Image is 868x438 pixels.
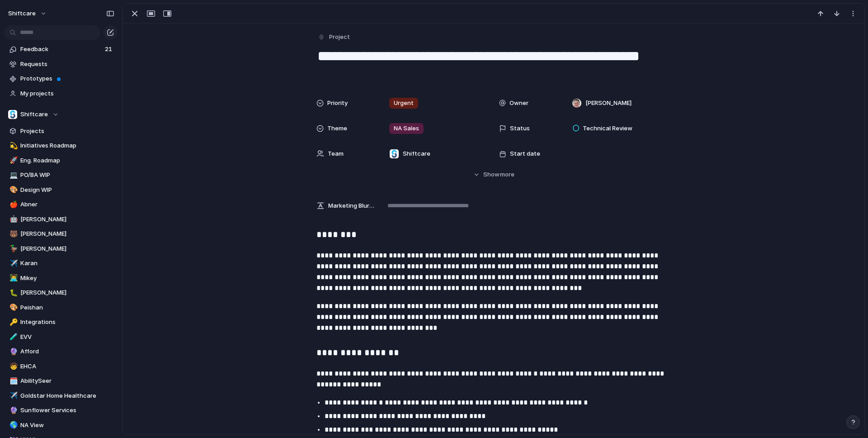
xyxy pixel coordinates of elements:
[394,124,419,133] span: NA Sales
[20,215,114,224] span: [PERSON_NAME]
[8,186,17,195] button: 🎨
[8,347,17,356] button: 🔮
[8,259,17,268] button: ✈️
[8,303,17,312] button: 🎨
[5,404,118,417] a: 🔮Sunflower Services
[5,242,118,256] div: 🦆[PERSON_NAME]
[9,200,16,210] div: 🍎
[20,391,114,400] span: Goldstar Home Healthcare
[20,362,114,371] span: EHCA
[5,213,118,226] div: 🤖[PERSON_NAME]
[20,347,114,356] span: Afford
[20,186,114,195] span: Design WIP
[20,303,114,312] span: Peishan
[5,286,118,300] a: 🐛[PERSON_NAME]
[8,362,17,371] button: 🧒
[8,141,17,150] button: 💫
[585,99,632,108] span: [PERSON_NAME]
[5,57,118,71] a: Requests
[9,155,16,166] div: 🚀
[8,274,17,283] button: 👨‍💻
[316,167,671,183] button: Showmore
[9,302,16,313] div: 🎨
[8,421,17,430] button: 🌎
[5,183,118,197] a: 🎨Design WIP
[5,301,118,314] a: 🎨Peishan
[20,45,102,54] span: Feedback
[5,374,118,388] a: 🗓️AbilitySeer
[329,33,350,42] span: Project
[5,168,118,182] a: 💻PO/BA WIP
[20,60,114,69] span: Requests
[5,315,118,329] a: 🔑Integrations
[9,405,16,416] div: 🔮
[8,244,17,253] button: 🦆
[8,171,17,180] button: 💻
[20,74,114,83] span: Prototypes
[5,345,118,358] a: 🔮Afford
[9,258,16,269] div: ✈️
[20,127,114,136] span: Projects
[510,124,530,133] span: Status
[9,229,16,239] div: 🐻
[20,229,114,238] span: [PERSON_NAME]
[8,391,17,400] button: ✈️
[20,171,114,180] span: PO/BA WIP
[9,317,16,328] div: 🔑
[8,9,36,18] span: shiftcare
[20,318,114,327] span: Integrations
[8,376,17,386] button: 🗓️
[5,139,118,152] a: 💫Initiatives Roadmap
[5,124,118,138] a: Projects
[9,376,16,386] div: 🗓️
[316,31,353,44] button: Project
[9,390,16,401] div: ✈️
[8,156,17,165] button: 🚀
[8,333,17,342] button: 🧪
[8,288,17,297] button: 🐛
[5,419,118,432] div: 🌎NA View
[403,149,430,158] span: Shiftcare
[4,6,52,21] button: shiftcare
[483,170,500,179] span: Show
[20,244,114,253] span: [PERSON_NAME]
[9,214,16,224] div: 🤖
[5,227,118,241] a: 🐻[PERSON_NAME]
[5,271,118,285] a: 👨‍💻Mikey
[327,99,348,108] span: Priority
[20,274,114,283] span: Mikey
[20,421,114,430] span: NA View
[20,141,114,150] span: Initiatives Roadmap
[5,43,118,56] a: Feedback21
[5,154,118,167] a: 🚀Eng. Roadmap
[510,149,540,158] span: Start date
[20,259,114,268] span: Karan
[9,347,16,357] div: 🔮
[8,215,17,224] button: 🤖
[9,332,16,342] div: 🧪
[8,318,17,327] button: 🔑
[394,99,414,108] span: Urgent
[5,257,118,270] a: ✈️Karan
[20,406,114,415] span: Sunflower Services
[5,389,118,403] a: ✈️Goldstar Home Healthcare
[5,198,118,211] a: 🍎Abner
[9,420,16,430] div: 🌎
[5,360,118,373] a: 🧒EHCA
[20,110,48,119] span: Shiftcare
[327,124,347,133] span: Theme
[5,330,118,344] div: 🧪EVV
[5,72,118,86] a: Prototypes
[9,170,16,181] div: 💻
[20,288,114,297] span: [PERSON_NAME]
